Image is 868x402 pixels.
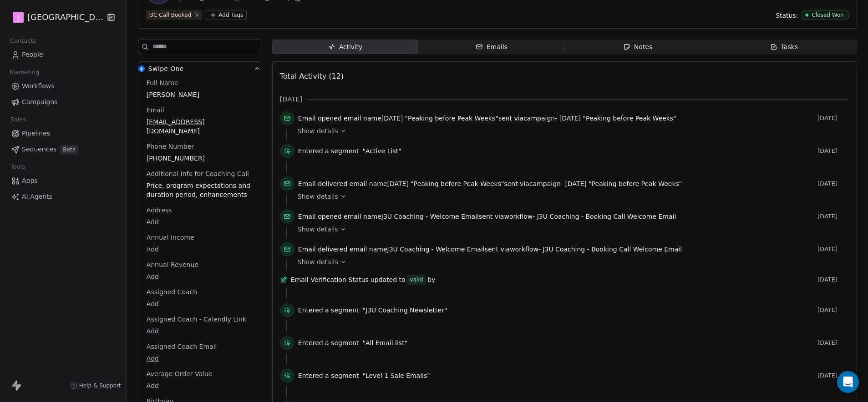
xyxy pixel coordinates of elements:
span: Annual Revenue [145,260,200,269]
span: J3U Coaching - Welcome Email [381,213,479,220]
span: Show details [298,126,338,136]
span: J [17,13,19,22]
span: Marketing [6,65,43,79]
span: [DATE] [817,246,849,253]
span: Contacts [6,34,40,48]
span: [DATE] "Peaking before Peak Weeks" [387,180,504,187]
span: Email [145,106,166,115]
span: Entered a segment [298,306,359,315]
span: email name sent via campaign - [298,179,682,188]
span: Add [147,354,253,363]
span: [DATE] [817,307,849,314]
span: Assigned Coach [145,287,199,296]
button: Swipe OneSwipe One [138,62,261,78]
a: Pipelines [7,126,119,141]
span: [DATE] [817,147,849,155]
span: Campaigns [22,97,57,107]
a: SequencesBeta [7,142,119,157]
span: J3U Coaching - Welcome Email [387,246,485,253]
a: Workflows [7,79,119,94]
span: Status: [776,11,798,20]
span: Show details [298,192,338,201]
span: [GEOGRAPHIC_DATA] [27,11,104,23]
span: Sales [6,113,30,126]
span: "Level 1 Sale Emails" [363,371,430,380]
span: Entered a segment [298,371,359,380]
span: by [427,275,435,284]
span: Beta [60,145,78,154]
span: Phone Number [145,142,196,151]
span: Email opened [298,115,342,122]
div: J3C Call Booked [148,11,191,19]
span: Swipe One [148,64,184,73]
div: Closed Won [812,12,844,18]
span: email name sent via workflow - [298,212,676,221]
span: People [22,50,43,60]
span: Add [147,272,253,281]
span: Assigned Coach - Calendly Link [145,315,248,324]
span: Email delivered [298,180,347,187]
span: Add [147,245,253,254]
span: Additional Info for Coaching Call [145,169,251,178]
span: Add [147,299,253,308]
a: Apps [7,173,119,188]
span: [DATE] "Peaking before Peak Weeks" [381,115,498,122]
span: "All Email list" [363,338,408,347]
span: [PERSON_NAME] [147,90,253,99]
span: Email opened [298,213,342,220]
span: Add [147,217,253,226]
span: [PHONE_NUMBER] [147,154,253,163]
span: Address [145,206,174,215]
span: [DATE] [817,276,849,283]
div: Emails [476,42,508,52]
div: valid [410,275,423,284]
span: Email Verification Status [291,275,369,284]
span: [DATE] "Peaking before Peak Weeks" [565,180,682,187]
a: Show details [298,257,843,266]
a: People [7,47,119,62]
span: Add [147,381,253,390]
span: "Active List" [363,146,401,156]
span: Show details [298,225,338,234]
span: AI Agents [22,192,52,201]
span: email name sent via workflow - [298,245,682,254]
span: Entered a segment [298,146,359,156]
a: Help & Support [70,382,121,389]
button: J[GEOGRAPHIC_DATA] [11,10,100,25]
span: Average Order Value [145,369,214,378]
span: Annual Income [145,233,196,242]
span: Help & Support [79,382,121,389]
span: Total Activity (12) [280,72,344,80]
span: "J3U Coaching Newsletter" [363,306,447,315]
span: [EMAIL_ADDRESS][DOMAIN_NAME] [147,117,253,136]
span: J3U Coaching - Booking Call Welcome Email [543,246,682,253]
button: Add Tags [206,10,247,20]
span: Show details [298,257,338,266]
a: Show details [298,192,843,201]
a: Campaigns [7,95,119,110]
span: [DATE] [817,372,849,379]
span: Email delivered [298,246,347,253]
span: Tools [6,160,29,174]
a: Show details [298,126,843,136]
span: Add [147,327,253,336]
span: Price, program expectations and duration period, enhancements [147,181,253,199]
img: Swipe One [138,65,145,72]
span: [DATE] "Peaking before Peak Weeks" [559,115,676,122]
span: Pipelines [22,129,50,138]
span: [DATE] [817,213,849,220]
span: Apps [22,176,38,186]
span: Sequences [22,145,56,154]
span: Entered a segment [298,338,359,347]
span: [DATE] [280,95,302,104]
span: updated to [371,275,406,284]
span: Assigned Coach Email [145,342,219,351]
span: J3U Coaching - Booking Call Welcome Email [537,213,676,220]
span: email name sent via campaign - [298,114,676,123]
span: [DATE] [817,180,849,187]
div: Tasks [770,42,798,52]
div: Notes [623,42,652,52]
span: [DATE] [817,115,849,122]
span: [DATE] [817,339,849,347]
a: Show details [298,225,843,234]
